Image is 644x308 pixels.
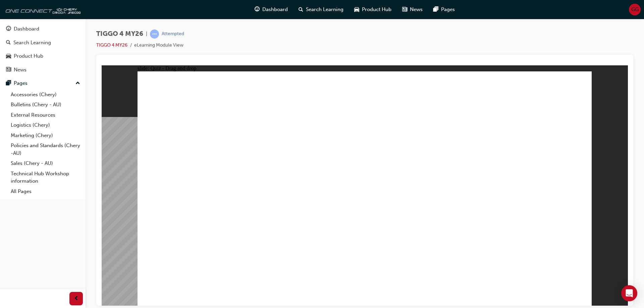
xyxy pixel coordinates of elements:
button: GG [629,4,641,15]
div: Attempted [162,31,184,37]
a: Sales (Chery - AU) [8,158,83,169]
span: Search Learning [306,6,343,13]
span: Pages [441,6,455,13]
a: Logistics (Chery) [8,120,83,130]
a: pages-iconPages [428,3,460,16]
button: Pages [3,77,83,89]
li: eLearning Module View [134,42,183,49]
img: oneconnect [3,3,80,16]
span: up-icon [75,79,80,88]
a: Dashboard [3,23,83,35]
a: Product Hub [3,50,83,62]
span: GG [631,6,639,13]
a: Bulletins (Chery - AU) [8,100,83,110]
a: search-iconSearch Learning [293,3,349,16]
span: news-icon [402,5,407,14]
div: Product Hub [14,52,43,60]
span: guage-icon [255,5,260,14]
div: Open Intercom Messenger [621,285,637,301]
span: search-icon [6,40,11,46]
a: External Resources [8,110,83,120]
div: Dashboard [14,25,39,33]
a: Accessories (Chery) [8,89,83,100]
span: guage-icon [6,26,11,32]
button: DashboardSearch LearningProduct HubNews [3,21,83,77]
a: Policies and Standards (Chery -AU) [8,140,83,158]
span: car-icon [354,5,359,14]
a: News [3,64,83,76]
span: Dashboard [262,6,288,13]
span: news-icon [6,67,11,73]
span: search-icon [299,5,303,14]
span: learningRecordVerb_ATTEMPT-icon [150,29,159,39]
div: Search Learning [13,39,51,47]
span: Product Hub [362,6,391,13]
a: news-iconNews [397,3,428,16]
span: prev-icon [74,295,79,303]
span: pages-icon [433,5,438,14]
span: News [410,6,423,13]
span: car-icon [6,53,11,59]
span: TIGGO 4 MY26 [96,30,143,38]
div: Pages [14,79,28,87]
a: Search Learning [3,37,83,49]
span: | [146,30,147,38]
span: pages-icon [6,80,11,86]
a: Technical Hub Workshop information [8,169,83,186]
a: guage-iconDashboard [249,3,293,16]
a: All Pages [8,186,83,197]
div: News [14,66,26,74]
a: car-iconProduct Hub [349,3,397,16]
a: TIGGO 4 MY26 [96,42,127,48]
a: Marketing (Chery) [8,130,83,141]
